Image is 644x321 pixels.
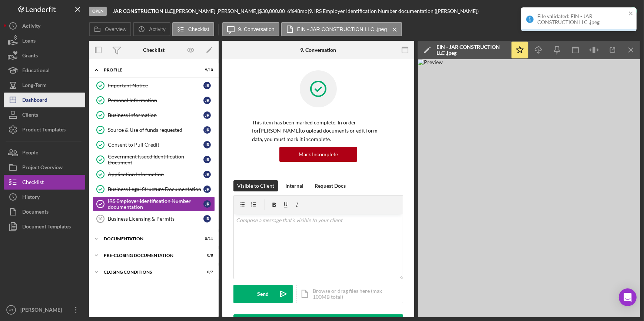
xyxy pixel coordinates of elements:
[203,215,211,223] div: J R
[89,7,107,16] div: Open
[22,190,40,206] div: History
[143,47,165,53] div: Checklist
[149,26,165,32] label: Activity
[294,8,308,14] div: 48 mo
[22,78,47,94] div: Long-Term
[174,8,259,14] div: [PERSON_NAME] [PERSON_NAME] |
[203,111,211,119] div: J R
[104,68,195,72] div: Profile
[105,26,126,32] label: Overview
[22,63,50,80] div: Educational
[108,154,203,165] div: Government Issued Identification Document
[301,47,336,53] div: 9. Conversation
[200,253,213,258] div: 0 / 8
[22,145,38,162] div: People
[279,147,357,162] button: Mark Incomplete
[4,219,85,234] button: Document Templates
[4,33,85,48] button: Loans
[418,59,640,317] img: Preview
[172,22,214,36] button: Checklist
[108,83,203,88] div: Important Notice
[628,10,634,17] button: close
[4,48,85,63] button: Grants
[282,180,307,191] button: Internal
[22,48,38,65] div: Grants
[297,26,387,32] label: EIN - JAR CONSTRUCTION LLC .jpeg
[4,204,85,219] button: Documents
[203,126,211,134] div: J R
[222,22,279,36] button: 9. Conversation
[98,217,102,221] tspan: 10
[619,288,637,306] div: Open Intercom Messenger
[233,180,278,191] button: Visible to Client
[4,78,85,93] button: Long-Term
[308,8,479,14] div: | 9. IRS Employer Identification Number documentation ([PERSON_NAME])
[108,186,203,192] div: Business Legal Structure Documentation
[258,285,269,303] div: Send
[22,19,40,35] div: Activity
[108,142,203,148] div: Consent to Pull Credit
[93,123,215,137] a: Source & Use of funds requestedJR
[281,22,402,36] button: EIN - JAR CONSTRUCTION LLC .jpeg
[113,8,174,14] div: |
[594,4,640,19] button: Complete
[93,137,215,152] a: Consent to Pull CreditJR
[22,122,66,139] div: Product Templates
[233,285,293,303] button: Send
[108,127,203,133] div: Source & Use of funds requested
[104,237,195,241] div: Documentation
[4,190,85,204] a: History
[89,22,131,36] button: Overview
[93,211,215,226] a: 10Business Licensing & PermitsJR
[113,8,173,14] b: JAR CONSTRUCTION LLC
[203,200,211,208] div: J R
[108,112,203,118] div: Business Information
[93,197,215,211] a: IRS Employer Identification Number documentationJR
[4,175,85,190] button: Checklist
[104,270,195,274] div: Closing Conditions
[203,97,211,104] div: J R
[22,33,36,50] div: Loans
[4,63,85,78] button: Educational
[200,237,213,241] div: 0 / 11
[188,26,209,32] label: Checklist
[200,68,213,72] div: 9 / 10
[4,107,85,122] a: Clients
[93,93,215,108] a: Personal InformationJR
[22,107,38,124] div: Clients
[93,108,215,123] a: Business InformationJR
[9,308,13,312] text: VT
[436,44,507,56] div: EIN - JAR CONSTRUCTION LLC .jpeg
[203,185,211,193] div: J R
[4,93,85,107] button: Dashboard
[299,147,338,162] div: Mark Incomplete
[252,118,385,143] p: This item has been marked complete. In order for [PERSON_NAME] to upload documents or edit form d...
[22,219,71,236] div: Document Templates
[4,145,85,160] button: People
[4,122,85,137] button: Product Templates
[311,180,349,191] button: Request Docs
[22,160,63,177] div: Project Overview
[19,302,67,319] div: [PERSON_NAME]
[203,156,211,163] div: J R
[203,82,211,89] div: J R
[108,171,203,177] div: Application Information
[237,180,274,191] div: Visible to Client
[22,204,49,221] div: Documents
[4,19,85,33] button: Activity
[259,8,287,14] div: $30,000.00
[601,4,624,19] div: Complete
[200,270,213,274] div: 0 / 7
[93,182,215,197] a: Business Legal Structure DocumentationJR
[108,198,203,210] div: IRS Employer Identification Number documentation
[4,160,85,175] button: Project Overview
[22,93,47,109] div: Dashboard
